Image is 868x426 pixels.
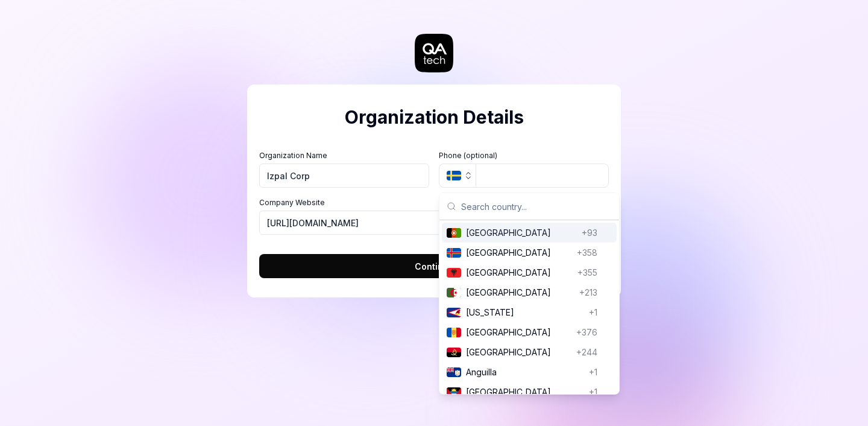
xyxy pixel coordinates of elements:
[576,326,597,339] span: +376
[466,386,584,398] span: [GEOGRAPHIC_DATA]
[589,306,597,319] span: +1
[577,266,597,279] span: +355
[259,150,429,161] label: Organization Name
[466,246,572,259] span: [GEOGRAPHIC_DATA]
[577,246,597,259] span: +358
[259,104,609,131] h2: Organization Details
[582,226,597,239] span: +93
[466,366,584,378] span: Anguilla
[259,197,609,208] label: Company Website
[589,386,597,398] span: +1
[576,346,597,358] span: +244
[259,211,609,235] input: https://
[439,220,619,394] div: Suggestions
[466,266,573,279] span: [GEOGRAPHIC_DATA]
[466,286,574,299] span: [GEOGRAPHIC_DATA]
[579,286,597,299] span: +213
[466,326,571,339] span: [GEOGRAPHIC_DATA]
[259,254,609,278] button: Continue
[466,346,571,358] span: [GEOGRAPHIC_DATA]
[415,260,454,273] span: Continue
[589,366,597,378] span: +1
[466,226,577,239] span: [GEOGRAPHIC_DATA]
[439,150,609,161] label: Phone (optional)
[466,306,584,319] span: [US_STATE]
[461,193,612,220] input: Search country...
